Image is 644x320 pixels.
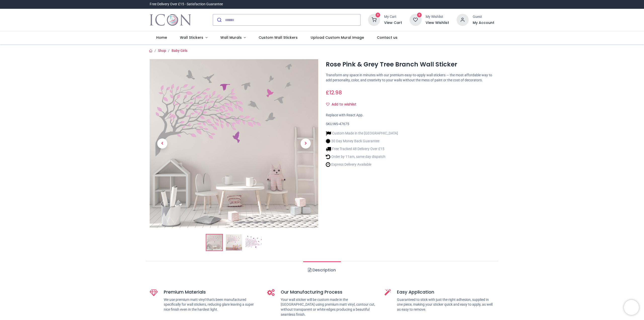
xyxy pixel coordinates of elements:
button: Add to wishlistAdd to wishlist [326,100,361,109]
h5: Easy Application [397,289,494,295]
sup: 0 [417,13,422,17]
a: Previous [150,85,175,203]
li: Free Tracked 48 Delivery Over £15 [326,146,398,152]
div: My Wishlist [426,14,449,19]
span: Wall Murals [220,35,242,40]
a: My Account [473,20,494,25]
a: Wall Stickers [173,31,214,44]
a: View Wishlist [426,20,449,25]
span: Wall Stickers [180,35,203,40]
a: View Cart [384,20,402,25]
div: My Cart [384,14,402,19]
a: 0 [368,18,380,22]
a: Wall Murals [214,31,252,44]
div: Guest [473,14,494,19]
button: Submit [213,14,225,25]
h5: Premium Materials [164,289,260,295]
a: Baby Girls [172,49,187,53]
iframe: Brevo live chat [624,300,639,315]
img: Rose Pink & Grey Tree Branch Wall Sticker [206,234,222,251]
a: Description [303,261,341,279]
p: Guaranteed to stick with just the right adhesion, supplied in one piece, making your sticker quic... [397,297,494,312]
div: Replace with React App. [326,113,494,118]
span: Home [156,35,167,40]
p: Transform any space in minutes with our premium easy-to-apply wall stickers — the most affordable... [326,73,494,83]
span: Custom Wall Stickers [259,35,298,40]
img: WS-47675-02 [226,234,242,251]
h1: Rose Pink & Grey Tree Branch Wall Sticker [326,60,494,69]
p: We use premium matt vinyl that's been manufactured specifically for wall stickers, reducing glare... [164,297,260,312]
li: Order by 11am, same day dispatch [326,154,398,159]
p: Your wall sticker will be custom made in the [GEOGRAPHIC_DATA] using premium matt vinyl, contour ... [281,297,377,317]
span: £ [326,89,342,96]
iframe: Customer reviews powered by Trustpilot [389,2,494,7]
img: Rose Pink & Grey Tree Branch Wall Sticker [150,59,318,228]
span: 12.98 [329,89,342,96]
i: Add to wishlist [326,102,330,106]
a: Next [293,85,318,203]
img: WS-47675-03 [246,234,262,251]
h5: Our Manufacturing Process [281,289,377,295]
li: Express Delivery Available [326,162,398,167]
div: Free Delivery Over £15 - Satisfaction Guarantee [150,2,223,7]
img: Icon Wall Stickers [150,13,191,27]
span: Upload Custom Mural Image [311,35,364,40]
span: Previous [157,138,167,149]
a: Shop [158,49,166,53]
span: Next [301,138,311,149]
sup: 0 [376,13,380,17]
a: Logo of Icon Wall Stickers [150,13,191,27]
li: 30 Day Money Back Guarantee [326,138,398,144]
div: SKU: [326,122,494,127]
span: WS-47675 [333,122,349,126]
span: Contact us [377,35,397,40]
li: Custom Made in the [GEOGRAPHIC_DATA] [326,131,398,136]
a: 0 [410,18,422,22]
